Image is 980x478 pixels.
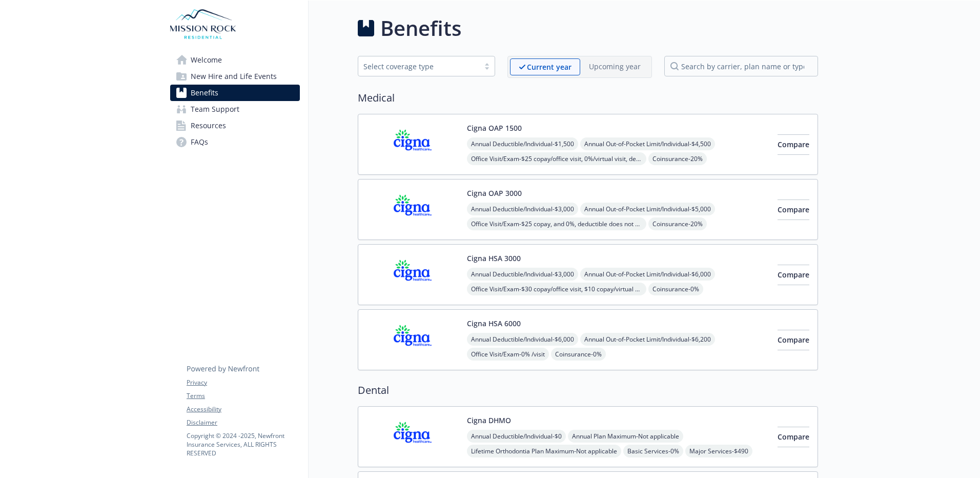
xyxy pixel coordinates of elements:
p: Upcoming year [589,61,641,72]
span: Team Support [191,101,239,117]
span: Coinsurance - 20% [648,217,707,230]
span: Welcome [191,52,222,68]
a: Terms [187,391,299,401]
span: Annual Deductible/Individual - $6,000 [467,333,578,346]
span: Upcoming year [580,58,649,75]
button: Cigna HSA 6000 [467,318,521,329]
span: Office Visit/Exam - $30 copay/office visit, $10 copay/virtual visit [467,283,646,295]
button: Compare [778,265,809,285]
span: Annual Out-of-Pocket Limit/Individual - $6,200 [580,333,715,346]
span: Office Visit/Exam - $25 copay, and 0%, deductible does not apply [467,217,646,230]
a: Privacy [187,378,299,387]
span: Annual Out-of-Pocket Limit/Individual - $5,000 [580,203,715,215]
span: Basic Services - 0% [623,445,683,457]
span: Annual Deductible/Individual - $3,000 [467,203,578,215]
span: Compare [778,205,809,214]
a: Welcome [170,52,300,68]
span: Coinsurance - 0% [551,348,606,361]
button: Compare [778,427,809,447]
img: CIGNA carrier logo [366,188,459,231]
a: FAQs [170,134,300,150]
span: Resources [191,117,226,134]
span: Major Services - $490 [685,445,752,457]
a: Benefits [170,85,300,101]
p: Copyright © 2024 - 2025 , Newfront Insurance Services, ALL RIGHTS RESERVED [187,431,299,457]
p: Current year [527,62,571,72]
span: Annual Out-of-Pocket Limit/Individual - $4,500 [580,137,715,150]
button: Cigna OAP 1500 [467,123,522,133]
button: Cigna OAP 3000 [467,188,522,198]
button: Compare [778,200,809,220]
span: Annual Deductible/Individual - $0 [467,430,566,443]
img: CIGNA carrier logo [366,253,459,296]
a: Team Support [170,101,300,117]
span: Office Visit/Exam - $25 copay/office visit, 0%/virtual visit, deductible does not apply [467,152,646,165]
span: Lifetime Orthodontia Plan Maximum - Not applicable [467,445,621,457]
span: Annual Deductible/Individual - $1,500 [467,137,578,150]
a: Disclaimer [187,418,299,427]
h2: Medical [358,90,818,106]
span: Coinsurance - 20% [648,152,707,165]
span: Compare [778,270,809,280]
img: CIGNA carrier logo [366,123,459,166]
a: Accessibility [187,405,299,414]
a: New Hire and Life Events [170,68,300,85]
button: Cigna DHMO [467,415,511,426]
input: search by carrier, plan name or type [664,56,818,76]
button: Compare [778,330,809,350]
span: Office Visit/Exam - 0% /visit [467,348,549,361]
img: CIGNA carrier logo [366,318,459,362]
span: Annual Plan Maximum - Not applicable [568,430,683,443]
span: Annual Out-of-Pocket Limit/Individual - $6,000 [580,268,715,281]
img: CIGNA carrier logo [366,415,459,459]
span: Compare [778,140,809,149]
button: Cigna HSA 3000 [467,253,521,264]
a: Resources [170,117,300,134]
button: Compare [778,134,809,155]
span: New Hire and Life Events [191,68,277,85]
span: Compare [778,432,809,442]
h1: Benefits [380,13,461,44]
span: Annual Deductible/Individual - $3,000 [467,268,578,281]
span: Compare [778,335,809,345]
div: Select coverage type [363,61,474,72]
h2: Dental [358,383,818,398]
span: Benefits [191,85,218,101]
span: Coinsurance - 0% [648,283,703,295]
span: FAQs [191,134,208,150]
